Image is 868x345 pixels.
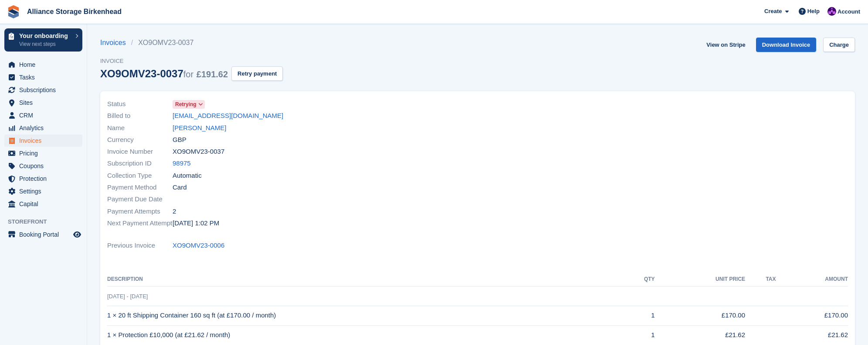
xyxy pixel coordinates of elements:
a: menu [4,198,82,210]
a: Retrying [173,99,205,109]
a: Preview store [72,229,82,240]
span: Help [807,7,820,16]
th: Amount [776,273,848,286]
span: Protection [19,172,71,185]
button: Retry payment [231,66,283,81]
span: Billed to [107,111,173,121]
a: Your onboarding View next steps [4,28,82,52]
td: £170.00 [776,306,848,325]
a: Charge [823,38,855,52]
a: menu [4,71,82,83]
span: Currency [107,135,173,145]
span: Retrying [175,100,197,108]
span: for [183,69,193,79]
a: menu [4,97,82,109]
th: QTY [622,273,654,286]
td: 1 [622,306,654,325]
td: £21.62 [655,325,745,345]
span: Analytics [19,122,71,134]
td: 1 [622,325,654,345]
span: Previous Invoice [107,241,173,251]
a: menu [4,135,82,147]
a: [PERSON_NAME] [173,123,226,133]
span: 2 [173,207,176,217]
a: menu [4,84,82,96]
a: Alliance Storage Birkenhead [24,4,125,19]
td: £170.00 [655,306,745,325]
a: menu [4,109,82,121]
span: Next Payment Attempt [107,218,173,228]
a: Invoices [100,38,131,48]
span: Coupons [19,160,71,172]
span: Tasks [19,71,71,83]
p: View next steps [19,40,71,48]
a: View on Stripe [703,38,749,52]
span: Pricing [19,147,71,159]
a: menu [4,228,82,241]
span: Settings [19,185,71,197]
span: Payment Method [107,183,173,193]
a: menu [4,59,82,71]
a: menu [4,160,82,172]
span: Storefront [8,217,87,226]
span: Card [173,183,187,193]
nav: breadcrumbs [100,38,283,48]
time: 2025-09-03 12:02:42 UTC [173,218,219,228]
img: Romilly Norton [827,7,836,16]
a: Download Invoice [756,38,817,52]
span: Subscription ID [107,159,173,169]
span: Home [19,59,71,71]
th: Unit Price [655,273,745,286]
a: menu [4,172,82,185]
span: Automatic [173,171,202,181]
span: GBP [173,135,186,145]
span: Account [837,7,860,16]
span: Payment Due Date [107,194,173,204]
a: 98975 [173,159,191,169]
span: Invoice Number [107,147,173,157]
a: [EMAIL_ADDRESS][DOMAIN_NAME] [173,111,283,121]
a: menu [4,122,82,134]
span: Status [107,99,173,109]
th: Tax [745,273,776,286]
span: CRM [19,109,71,121]
span: Invoices [19,135,71,147]
span: Booking Portal [19,228,71,241]
th: Description [107,273,622,286]
a: menu [4,185,82,197]
span: Subscriptions [19,84,71,96]
span: Capital [19,198,71,210]
span: Sites [19,97,71,109]
span: Name [107,123,173,133]
span: Collection Type [107,171,173,181]
a: menu [4,147,82,159]
span: [DATE] - [DATE] [107,293,148,300]
div: XO9OMV23-0037 [100,68,228,79]
span: Payment Attempts [107,207,173,217]
td: 1 × 20 ft Shipping Container 160 sq ft (at £170.00 / month) [107,306,622,325]
span: Create [764,7,782,16]
span: XO9OMV23-0037 [173,147,224,157]
span: £191.62 [197,69,228,79]
td: 1 × Protection £10,000 (at £21.62 / month) [107,325,622,345]
img: stora-icon-8386f47178a22dfd0bd8f6a31ec36ba5ce8667c1dd55bd0f319d3a0aa187defe.svg [7,5,20,18]
span: Invoice [100,57,283,66]
p: Your onboarding [19,33,71,39]
td: £21.62 [776,325,848,345]
a: XO9OMV23-0006 [173,241,224,251]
